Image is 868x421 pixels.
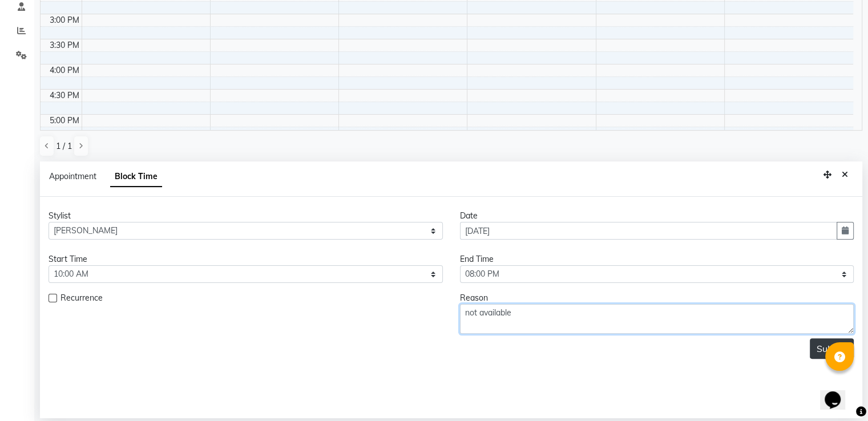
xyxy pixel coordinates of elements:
[47,90,82,102] div: 4:30 PM
[60,292,103,306] span: Recurrence
[49,210,443,222] div: Stylist
[47,64,82,76] div: 4:00 PM
[460,210,854,222] div: Date
[810,338,854,359] button: Submit
[56,140,72,152] span: 1 / 1
[820,375,857,410] iframe: chat widget
[460,222,838,240] input: yyyy-mm-dd
[460,253,854,265] div: End Time
[47,39,82,51] div: 3:30 PM
[837,166,853,184] button: Close
[49,253,443,265] div: Start Time
[110,167,162,187] span: Block Time
[460,292,854,304] div: Reason
[47,14,82,26] div: 3:00 PM
[47,115,82,127] div: 5:00 PM
[49,171,96,181] span: Appointment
